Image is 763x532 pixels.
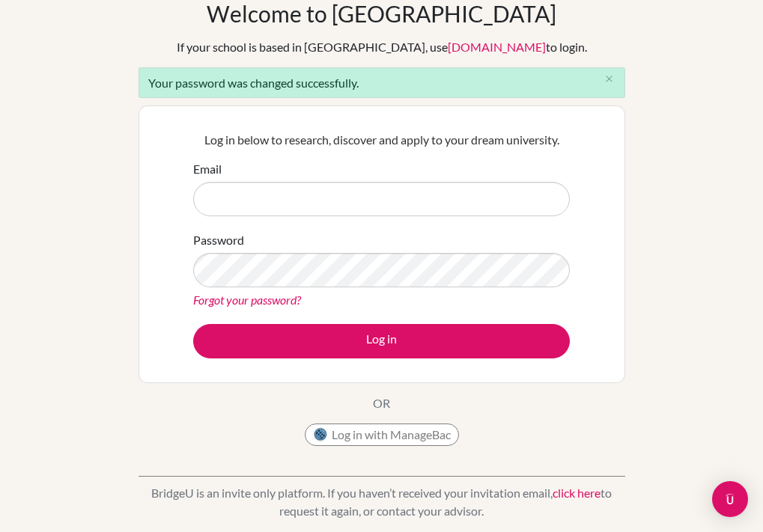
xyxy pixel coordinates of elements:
i: close [604,73,615,85]
a: Forgot your password? [193,293,301,307]
div: Your password was changed successfully. [139,67,625,98]
label: Password [193,231,244,249]
button: Close [595,68,624,91]
a: click here [553,486,601,500]
a: [DOMAIN_NAME] [448,40,546,54]
button: Log in with ManageBac [305,424,459,446]
p: OR [373,394,390,412]
p: Log in below to research, discover and apply to your dream university. [193,131,570,149]
label: Email [193,160,222,178]
p: BridgeU is an invite only platform. If you haven’t received your invitation email, to request it ... [139,484,625,520]
div: If your school is based in [GEOGRAPHIC_DATA], use to login. [177,38,587,56]
div: Open Intercom Messenger [712,481,748,517]
button: Log in [193,324,570,358]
